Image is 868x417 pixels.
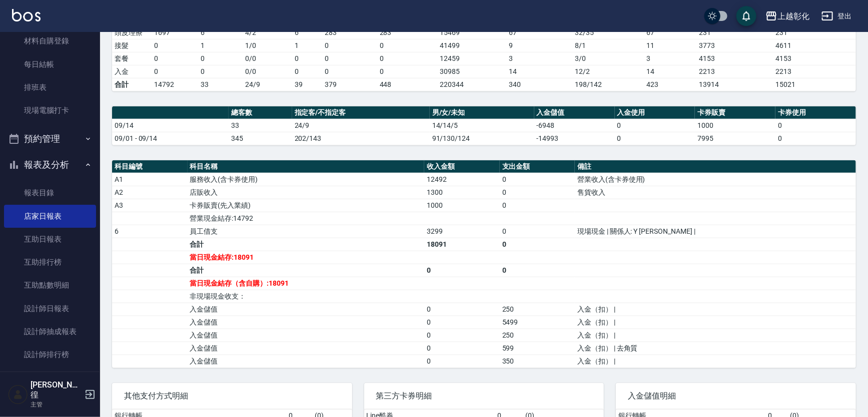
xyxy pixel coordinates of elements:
[573,26,644,39] td: 32 / 35
[430,106,534,119] th: 男/女/未知
[292,106,430,119] th: 指定客/不指定客
[695,119,775,132] td: 1000
[112,52,152,65] td: 套餐
[188,173,425,186] td: 服務收入(含卡券使用)
[112,78,152,91] td: 合計
[424,186,500,199] td: 1300
[500,342,575,355] td: 599
[573,78,644,91] td: 198/142
[322,52,377,65] td: 0
[424,316,500,329] td: 0
[575,342,856,355] td: 入金（扣） | 去角質
[377,65,438,78] td: 0
[31,380,82,400] h5: [PERSON_NAME]徨
[4,366,96,389] a: 商品銷售排行榜
[4,274,96,297] a: 互助點數明細
[438,26,506,39] td: 15469
[424,160,500,173] th: 收入金額
[430,132,534,145] td: 91/130/124
[506,65,573,78] td: 14
[243,65,292,78] td: 0 / 0
[575,173,856,186] td: 營業收入(含卡券使用)
[124,391,340,401] span: 其他支付方式明細
[292,119,430,132] td: 24/9
[188,199,425,212] td: 卡券販賣(先入業績)
[292,78,323,91] td: 39
[775,119,856,132] td: 0
[506,78,573,91] td: 340
[695,106,775,119] th: 卡券販賣
[152,39,198,52] td: 0
[112,186,188,199] td: A2
[199,78,243,91] td: 33
[500,173,575,186] td: 0
[199,65,243,78] td: 0
[4,205,96,228] a: 店家日報表
[377,39,438,52] td: 0
[4,53,96,76] a: 每日結帳
[761,6,813,26] button: 上越彰化
[424,342,500,355] td: 0
[506,26,573,39] td: 67
[188,225,425,238] td: 員工借支
[500,199,575,212] td: 0
[377,26,438,39] td: 283
[424,329,500,342] td: 0
[775,106,856,119] th: 卡券使用
[438,65,506,78] td: 30985
[112,26,152,39] td: 頭皮理療
[575,329,856,342] td: 入金（扣） |
[696,52,773,65] td: 4153
[438,78,506,91] td: 220344
[695,132,775,145] td: 7995
[575,225,856,238] td: 現場現金 | 關係人: Y [PERSON_NAME] |
[4,343,96,366] a: 設計師排行榜
[188,264,425,277] td: 合計
[773,78,856,91] td: 15021
[4,320,96,343] a: 設計師抽成報表
[188,277,425,290] td: 當日現金結存（含自購）:18091
[188,212,425,225] td: 營業現金結存:14792
[243,39,292,52] td: 1 / 0
[112,39,152,52] td: 接髮
[424,173,500,186] td: 12492
[229,132,292,145] td: 345
[506,39,573,52] td: 9
[4,152,96,178] button: 報表及分析
[438,39,506,52] td: 41499
[430,119,534,132] td: 14/14/5
[696,26,773,39] td: 231
[292,39,323,52] td: 1
[322,65,377,78] td: 0
[615,106,695,119] th: 入金使用
[4,76,96,99] a: 排班表
[644,78,697,91] td: 423
[817,7,856,25] button: 登出
[644,52,697,65] td: 3
[500,355,575,368] td: 350
[112,106,856,145] table: a dense table
[12,9,41,21] img: Logo
[112,225,188,238] td: 6
[736,6,756,26] button: save
[322,39,377,52] td: 0
[152,65,198,78] td: 0
[777,10,809,22] div: 上越彰化
[773,65,856,78] td: 2213
[152,26,198,39] td: 1697
[322,78,377,91] td: 379
[506,52,573,65] td: 3
[575,355,856,368] td: 入金（扣） |
[696,39,773,52] td: 3773
[243,78,292,91] td: 24/9
[188,238,425,251] td: 合計
[229,119,292,132] td: 33
[696,78,773,91] td: 13914
[229,106,292,119] th: 總客數
[644,65,697,78] td: 14
[573,39,644,52] td: 8 / 1
[322,26,377,39] td: 283
[292,132,430,145] td: 202/143
[377,52,438,65] td: 0
[644,39,697,52] td: 11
